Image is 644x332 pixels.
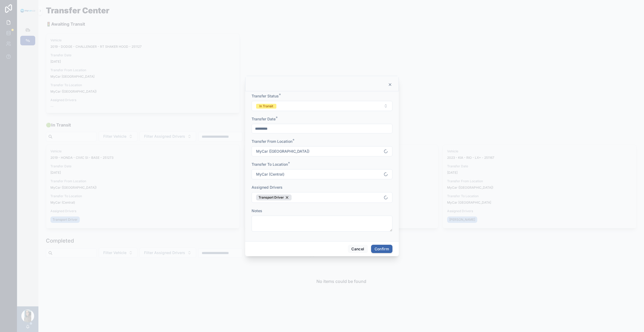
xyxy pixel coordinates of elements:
[252,169,392,179] button: Select Button
[256,149,309,154] span: MyCar ([GEOGRAPHIC_DATA])
[252,101,392,111] button: Select Button
[256,195,292,200] button: Unselect 88
[252,192,392,203] button: Select Button
[252,146,392,156] button: Select Button
[252,185,283,189] span: Assigned Drivers
[256,172,284,177] span: MyCar (Central)
[252,94,279,98] span: Transfer Status
[371,245,392,253] button: Confirm
[259,104,273,109] div: In Transit
[252,208,262,213] span: Notes
[252,139,292,144] span: Transfer From Location
[252,162,288,167] span: Transfer To Location
[348,245,368,253] button: Cancel
[252,117,276,121] span: Transfer Date
[259,195,284,200] span: Transport Driver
